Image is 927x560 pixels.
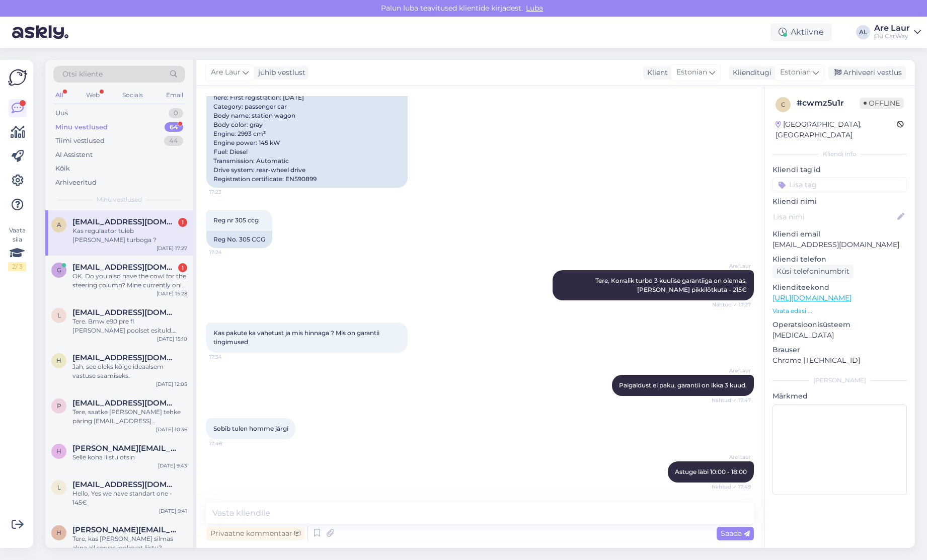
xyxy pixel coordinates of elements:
span: Tere, Korralik turbo 3 kuulise garantiiga on olemas, [PERSON_NAME] pikkilõtkuta - 215€ [595,277,748,293]
span: Minu vestlused [97,195,142,204]
div: 0 [169,108,183,118]
span: heidy.loss38@gmail.com [72,525,177,534]
span: a [57,221,61,228]
div: Reg No. 305 CCG [206,231,272,248]
div: Kas regulaator tuleb [PERSON_NAME] turboga ? [72,226,187,245]
div: Oü CarWay [874,32,910,40]
input: Lisa nimi [773,211,895,222]
div: 2 / 3 [8,262,26,271]
span: h [56,357,61,364]
p: Kliendi nimi [772,196,907,207]
span: 17:34 [209,353,247,361]
p: Operatsioonisüsteem [772,319,907,330]
div: Socials [120,89,145,102]
div: Privaatne kommentaar [206,527,304,540]
div: OK. Do you also have the cowl for the steering column? Mine currently only has electronic adjustm... [72,272,187,290]
div: All [53,89,65,102]
div: Vaata siia [8,226,26,271]
span: l [57,311,61,319]
div: Kliendi info [772,149,907,158]
div: Tere, saatke [PERSON_NAME] tehke päring [EMAIL_ADDRESS][DOMAIN_NAME] [72,408,187,426]
div: Tere. Bmw e90 pre fl [PERSON_NAME] poolset esituld. Bixenon [72,317,187,335]
div: juhib vestlust [254,67,305,78]
div: Jah, see oleks kõige ideaalsem vastuse saamiseks. [72,362,187,380]
span: lasietummennus@gmail.com [72,480,177,489]
img: Askly Logo [8,68,27,87]
div: Hello, Yes we have standart one - 145€ [72,489,187,507]
a: Are LaurOü CarWay [874,24,921,40]
span: leukesiim@gmail.com [72,308,177,317]
span: h [56,447,61,455]
span: Sobib tulen homme järgi [213,425,288,432]
span: c [781,101,786,108]
span: Are Laur [211,67,241,78]
div: Klient [643,67,668,78]
p: Klienditeekond [772,282,907,293]
p: Vaata edasi ... [772,306,907,315]
div: # cwmz5u1r [797,97,860,109]
div: [GEOGRAPHIC_DATA], [GEOGRAPHIC_DATA] [776,119,897,140]
span: l [57,484,61,491]
p: Brauser [772,345,907,355]
div: 64 [165,122,183,132]
div: Web [84,89,102,102]
span: Paigaldust ei paku, garantii on ikka 3 kuud. [619,381,747,389]
div: Arhiveeritud [55,178,97,188]
span: hindreusm@gmail.com [72,353,177,362]
span: atspats123@hotmail.com [72,217,177,226]
input: Lisa tag [772,177,907,192]
span: garethchickey@gmail.com [72,263,177,272]
span: Saada [721,529,750,538]
div: [DATE] 12:05 [156,380,187,388]
span: pesamuna@gmail.com [72,398,177,408]
span: Reg nr 305 ccg [213,216,259,224]
div: Uus [55,108,68,118]
div: [DATE] 15:28 [157,290,187,297]
p: [MEDICAL_DATA] [772,330,907,341]
p: Kliendi telefon [772,254,907,265]
div: AL [856,25,870,39]
div: Aktiivne [770,23,832,41]
p: Kliendi tag'id [772,165,907,175]
span: 17:23 [209,188,247,196]
div: Kõik [55,164,70,174]
span: Are Laur [713,367,751,374]
div: Arhiveeri vestlus [828,66,906,79]
span: g [57,266,61,274]
span: Are Laur [713,453,751,461]
div: 44 [164,136,183,146]
span: Nähtud ✓ 17:27 [712,301,751,308]
div: Hello, would you like to offer a turbo? I will add the car details here: First registration: [DAT... [206,80,408,188]
div: Minu vestlused [55,122,108,132]
div: [DATE] 15:10 [157,335,187,343]
div: Email [164,89,185,102]
div: Selle koha liistu otsin [72,453,187,462]
div: [PERSON_NAME] [772,376,907,385]
div: [DATE] 10:36 [156,426,187,433]
p: Kliendi email [772,229,907,239]
div: [DATE] 17:27 [157,245,187,252]
span: Estonian [676,67,707,78]
span: p [57,402,61,410]
div: Tiimi vestlused [55,136,105,146]
div: 1 [178,263,187,272]
div: [DATE] 9:43 [158,462,187,469]
p: Märkmed [772,391,907,402]
div: Küsi telefoninumbrit [772,265,854,278]
div: [DATE] 9:41 [159,507,187,515]
span: h [56,529,61,536]
span: 17:24 [209,249,247,256]
div: AI Assistent [55,150,93,160]
div: Klienditugi [729,67,771,78]
span: Are Laur [713,262,751,270]
a: [URL][DOMAIN_NAME] [772,293,852,302]
span: Luba [523,4,546,13]
span: 17:48 [209,440,247,447]
span: Kas pakute ka vahetust ja mis hinnaga ? Mis on garantii tingimused [213,329,381,346]
div: Tere, kas [PERSON_NAME] silmas akna all servas jooksvat liistu? [72,534,187,552]
span: Astuge läbi 10:00 - 18:00 [675,468,747,475]
span: heidy.loss38@gmail.com [72,444,177,453]
p: [EMAIL_ADDRESS][DOMAIN_NAME] [772,239,907,250]
span: Estonian [780,67,811,78]
span: Nähtud ✓ 17:49 [712,483,751,491]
